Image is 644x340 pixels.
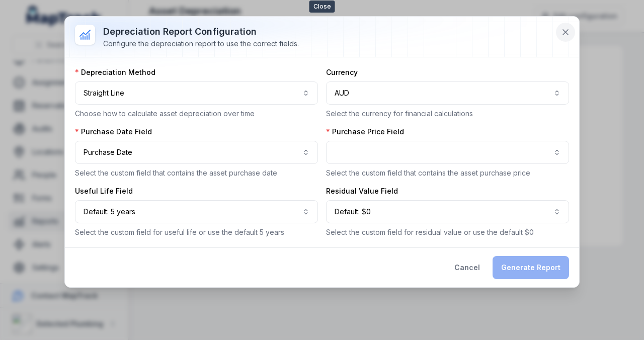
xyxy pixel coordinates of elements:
[75,127,152,137] label: Purchase Date Field
[309,1,335,13] span: Close
[75,168,318,178] p: Select the custom field that contains the asset purchase date
[326,81,569,105] button: AUD
[103,25,299,39] h3: Depreciation Report Configuration
[326,67,358,77] label: Currency
[75,141,318,164] button: Purchase Date
[446,256,489,279] button: Cancel
[75,81,318,105] button: Straight Line
[75,227,318,237] p: Select the custom field for useful life or use the default 5 years
[326,168,569,178] p: Select the custom field that contains the asset purchase price
[75,186,133,196] label: Useful Life Field
[103,39,299,49] div: Configure the depreciation report to use the correct fields.
[326,227,569,237] p: Select the custom field for residual value or use the default $0
[75,109,318,119] p: Choose how to calculate asset depreciation over time
[326,186,398,196] label: Residual Value Field
[326,200,569,223] button: Default: $0
[326,127,404,137] label: Purchase Price Field
[75,200,318,223] button: Default: 5 years
[75,67,155,77] label: Depreciation Method
[326,109,569,119] p: Select the currency for financial calculations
